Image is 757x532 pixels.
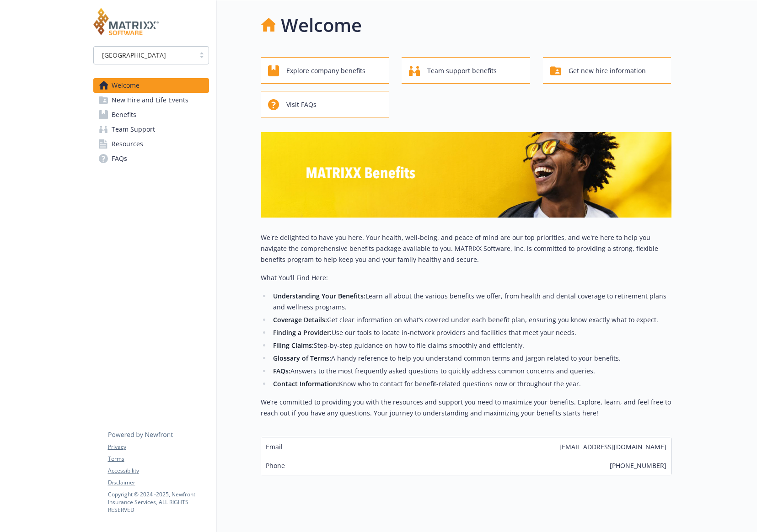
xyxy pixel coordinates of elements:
[569,62,646,80] span: Get new hire information
[261,57,389,84] button: Explore company benefits
[273,367,290,375] strong: FAQs:
[271,327,671,338] li: Use our tools to locate in-network providers and facilities that meet your needs.
[108,443,209,451] a: Privacy
[261,91,389,117] button: Visit FAQs
[273,379,339,388] strong: Contact Information:
[112,78,140,93] span: Welcome
[108,467,209,475] a: Accessibility
[286,62,365,80] span: Explore company benefits
[93,122,209,137] a: Team Support
[112,107,136,122] span: Benefits
[266,461,285,470] span: Phone
[261,232,671,265] p: We're delighted to have you here. Your health, well-being, and peace of mind are our top prioriti...
[108,479,209,487] a: Disclaimer
[261,397,671,419] p: We’re committed to providing you with the resources and support you need to maximize your benefit...
[98,50,190,60] span: [GEOGRAPHIC_DATA]
[273,292,365,300] strong: Understanding Your Benefits:
[402,57,530,84] button: Team support benefits
[112,151,127,166] span: FAQs
[271,353,671,364] li: A handy reference to help you understand common terms and jargon related to your benefits.
[93,93,209,107] a: New Hire and Life Events
[559,442,666,452] span: [EMAIL_ADDRESS][DOMAIN_NAME]
[93,137,209,151] a: Resources
[266,442,283,452] span: Email
[261,132,671,218] img: overview page banner
[271,366,671,377] li: Answers to the most frequently asked questions to quickly address common concerns and queries.
[273,315,327,324] strong: Coverage Details:
[286,96,317,113] span: Visit FAQs
[93,151,209,166] a: FAQs
[427,62,497,80] span: Team support benefits
[102,50,166,60] span: [GEOGRAPHIC_DATA]
[271,314,671,325] li: Get clear information on what’s covered under each benefit plan, ensuring you know exactly what t...
[108,455,209,463] a: Terms
[610,461,666,470] span: [PHONE_NUMBER]
[273,328,332,337] strong: Finding a Provider:
[112,122,155,137] span: Team Support
[112,93,188,107] span: New Hire and Life Events
[108,490,209,514] p: Copyright © 2024 - 2025 , Newfront Insurance Services, ALL RIGHTS RESERVED
[271,378,671,389] li: Know who to contact for benefit-related questions now or throughout the year.
[261,272,671,283] p: What You’ll Find Here:
[93,78,209,93] a: Welcome
[273,341,314,350] strong: Filing Claims:
[271,340,671,351] li: Step-by-step guidance on how to file claims smoothly and efficiently.
[273,354,331,362] strong: Glossary of Terms:
[112,137,143,151] span: Resources
[543,57,671,84] button: Get new hire information
[271,291,671,313] li: Learn all about the various benefits we offer, from health and dental coverage to retirement plan...
[93,107,209,122] a: Benefits
[281,11,362,39] h1: Welcome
